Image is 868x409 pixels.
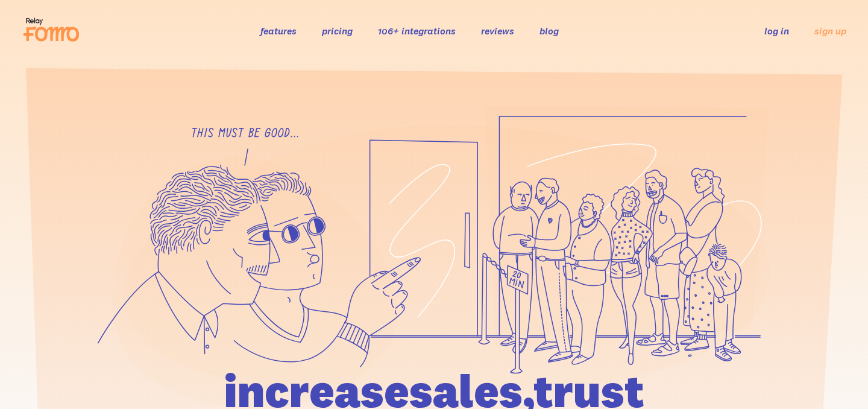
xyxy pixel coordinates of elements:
[378,25,456,37] a: 106+ integrations
[539,25,559,37] a: blog
[814,25,846,37] a: sign up
[481,25,514,37] a: reviews
[764,25,789,37] a: log in
[260,25,297,37] a: features
[322,25,353,37] a: pricing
